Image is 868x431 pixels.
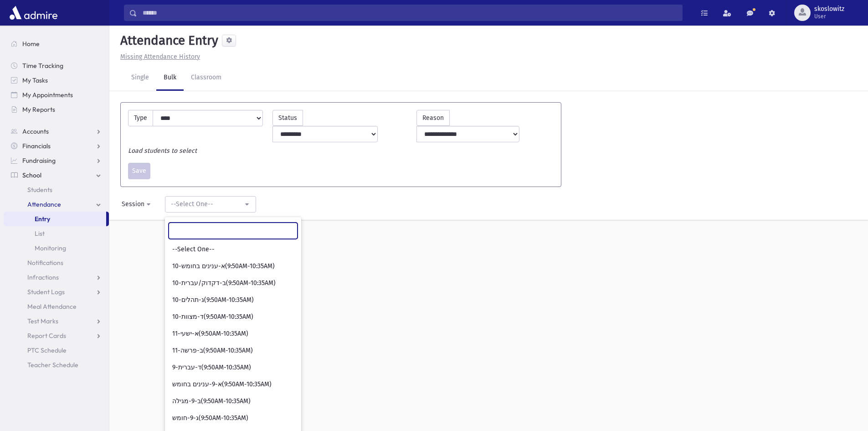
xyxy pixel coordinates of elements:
span: --Select One-- [172,245,215,254]
a: Student Logs [4,285,109,299]
span: Entry [35,215,50,223]
span: Test Marks [27,317,58,325]
span: Infractions [27,273,59,281]
label: Status [272,110,303,126]
span: Teacher Schedule [27,361,78,369]
button: --Select One-- [165,196,256,213]
span: 9-ד-עברית(9:50AM-10:35AM) [172,363,251,372]
input: Search [137,5,682,21]
span: School [22,171,41,179]
a: Entry [4,212,106,226]
a: Financials [4,139,109,153]
span: PTC Schedule [27,346,67,354]
span: My Appointments [22,91,73,99]
span: Financials [22,142,51,150]
div: Load students to select [123,146,558,156]
a: My Reports [4,102,109,117]
span: User [814,13,844,20]
span: 10-א-ענינים בחומש(9:50AM-10:35AM) [172,262,275,271]
a: Single [124,65,156,91]
span: Time Tracking [22,62,63,70]
span: List [35,229,45,238]
span: My Tasks [22,76,48,84]
button: Session [116,196,158,213]
span: Student Logs [27,288,65,296]
span: 10-ד-מצוות(9:50AM-10:35AM) [172,312,253,322]
input: Search [169,223,298,239]
span: Students [27,186,52,194]
span: ב-9-מגילה(9:50AM-10:35AM) [172,397,251,406]
a: My Tasks [4,73,109,88]
label: Type [128,110,153,126]
a: Teacher Schedule [4,358,109,372]
a: Infractions [4,270,109,285]
a: Missing Attendance History [117,53,200,61]
span: 11-א-ישעי(9:50AM-10:35AM) [172,329,248,338]
a: PTC Schedule [4,343,109,358]
a: Classroom [184,65,229,91]
button: Save [128,163,150,179]
a: Home [4,36,109,51]
a: My Appointments [4,88,109,102]
a: Time Tracking [4,58,109,73]
a: Report Cards [4,328,109,343]
span: My Reports [22,105,55,114]
a: Monitoring [4,241,109,255]
h5: Attendance Entry [117,33,218,48]
a: Bulk [156,65,184,91]
a: Fundraising [4,153,109,168]
div: Session [122,199,144,209]
u: Missing Attendance History [120,53,200,61]
a: List [4,226,109,241]
span: 11-ב-פרשה(9:50AM-10:35AM) [172,346,253,355]
span: skoslowitz [814,5,844,13]
a: School [4,168,109,182]
div: --Select One-- [171,199,243,209]
span: Fundraising [22,156,56,165]
span: 10-ג-תהלים(9:50AM-10:35AM) [172,296,254,305]
span: Accounts [22,127,49,135]
span: Monitoring [35,244,66,252]
label: Reason [416,110,450,126]
span: Meal Attendance [27,302,77,311]
span: א-9-ענינים בחומש(9:50AM-10:35AM) [172,380,272,389]
img: AdmirePro [7,4,60,22]
a: Notifications [4,255,109,270]
span: Attendance [27,200,61,208]
a: Students [4,182,109,197]
span: 10-ב-דקדוק/עברית(9:50AM-10:35AM) [172,279,276,288]
span: Notifications [27,259,63,267]
span: Home [22,40,40,48]
a: Accounts [4,124,109,139]
a: Attendance [4,197,109,212]
span: Report Cards [27,332,66,340]
span: ג-9-חומש(9:50AM-10:35AM) [172,414,248,423]
a: Test Marks [4,314,109,328]
a: Meal Attendance [4,299,109,314]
